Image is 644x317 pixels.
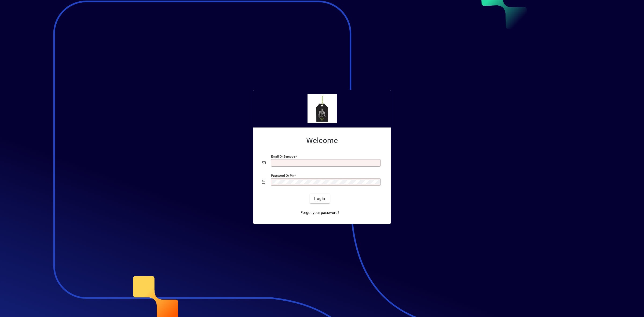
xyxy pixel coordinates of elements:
[314,196,325,202] span: Login
[271,174,294,177] mat-label: Password or Pin
[271,155,295,158] mat-label: Email or Barcode
[301,210,339,216] span: Forgot your password?
[262,136,382,145] h2: Welcome
[310,194,330,203] button: Login
[298,208,342,217] a: Forgot your password?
